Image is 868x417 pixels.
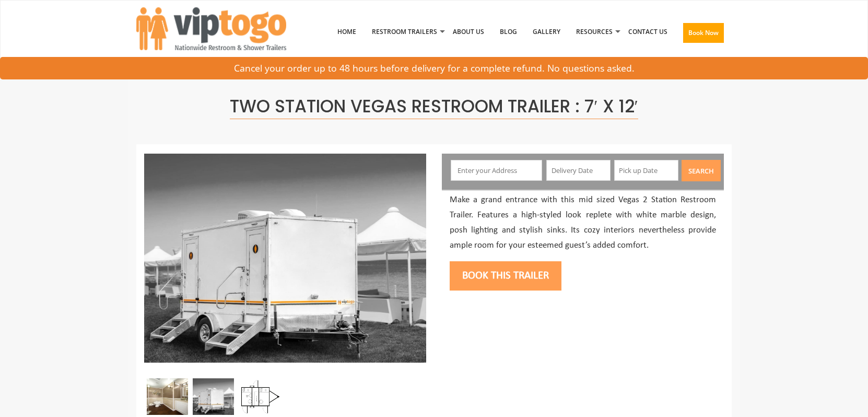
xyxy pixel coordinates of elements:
a: Restroom Trailers [364,5,445,59]
a: Gallery [525,5,568,59]
a: About Us [445,5,492,59]
a: Blog [492,5,525,59]
button: Book this trailer [450,261,561,291]
a: Home [330,5,364,59]
input: Enter your Address [451,160,543,181]
img: Side view of two station restroom trailer with separate doors for males and females [193,378,234,415]
a: Book Now [675,5,732,65]
img: Floor Plan of 2 station restroom with sink and toilet [238,378,279,415]
img: Side view of two station restroom trailer with separate doors for males and females [144,154,426,363]
span: Two Station Vegas Restroom Trailer : 7′ x 12′ [230,94,638,119]
input: Pick up Date [614,160,678,181]
p: Make a grand entrance with this mid sized Vegas 2 Station Restroom Trailer. Features a high-style... [450,193,716,253]
button: Search [682,160,721,181]
input: Delivery Date [546,160,611,181]
a: Resources [568,5,620,59]
a: Contact Us [620,5,675,59]
img: Inside of complete restroom with a stall and mirror [147,378,188,415]
img: VIPTOGO [136,7,286,50]
button: Book Now [683,23,724,43]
